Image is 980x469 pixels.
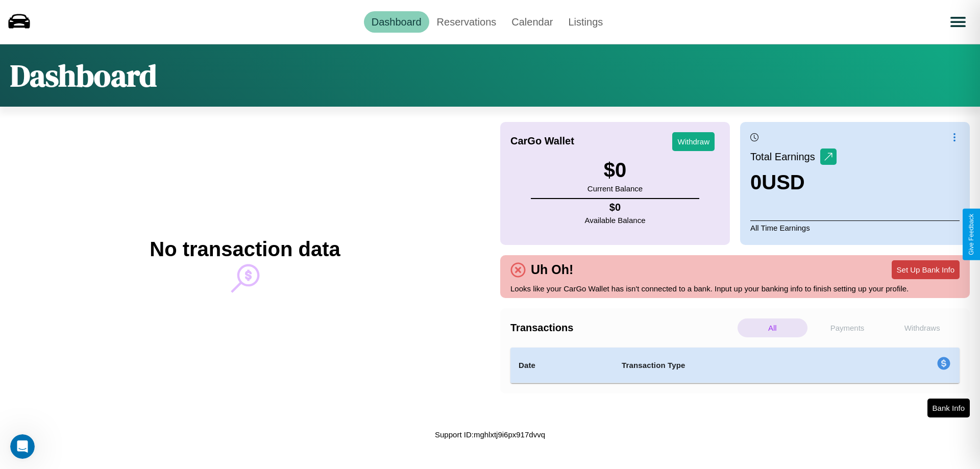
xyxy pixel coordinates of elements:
[10,55,157,96] h1: Dashboard
[944,8,972,36] button: Open menu
[510,135,574,147] h4: CarGo Wallet
[510,322,735,334] h4: Transactions
[587,182,643,195] p: Current Balance
[672,132,715,151] button: Withdraw
[887,318,957,337] p: Withdraws
[892,260,960,279] button: Set Up Bank Info
[560,11,610,33] a: Listings
[750,171,837,194] h3: 0 USD
[510,282,960,295] p: Looks like your CarGo Wallet has isn't connected to a bank. Input up your banking info to finish ...
[750,147,820,166] p: Total Earnings
[150,238,340,261] h2: No transaction data
[435,428,545,441] p: Support ID: mghlxtj9i6px917dvvq
[585,202,646,213] h4: $ 0
[738,318,807,337] p: All
[519,359,605,372] h4: Date
[622,359,853,372] h4: Transaction Type
[750,220,960,235] p: All Time Earnings
[10,434,35,459] iframe: Intercom live chat
[510,348,960,383] table: simple table
[927,399,970,417] button: Bank Info
[968,214,975,255] div: Give Feedback
[813,318,883,337] p: Payments
[364,11,429,33] a: Dashboard
[526,262,578,277] h4: Uh Oh!
[585,213,646,227] p: Available Balance
[587,159,643,182] h3: $ 0
[504,11,560,33] a: Calendar
[429,11,504,33] a: Reservations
